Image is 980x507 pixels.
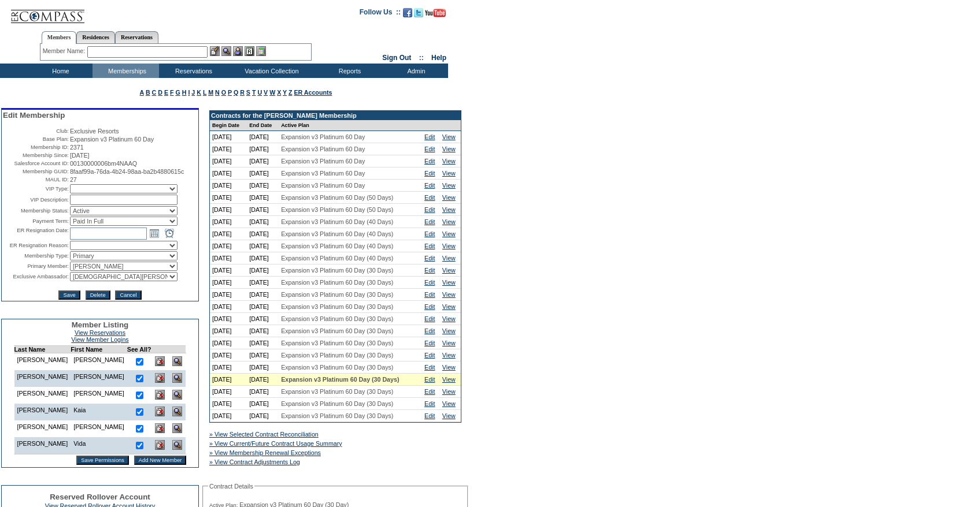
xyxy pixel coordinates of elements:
[442,230,456,237] a: View
[208,89,213,96] a: M
[70,128,119,135] span: Exclusive Resorts
[172,390,182,400] img: View Dashboard
[210,374,247,386] td: [DATE]
[71,387,127,404] td: [PERSON_NAME]
[197,89,201,96] a: K
[424,376,435,383] a: Edit
[247,361,279,374] td: [DATE]
[210,167,247,180] td: [DATE]
[210,192,247,204] td: [DATE]
[70,136,154,143] span: Expansion v3 Platinum 60 Day
[281,218,393,225] span: Expansion v3 Platinum 60 Day (40 Days)
[209,440,342,447] a: » View Current/Future Contract Usage Summary
[210,289,247,301] td: [DATE]
[442,218,456,225] a: View
[42,31,77,44] a: Members
[50,493,150,501] span: Reserved Rollover Account
[442,400,456,407] a: View
[210,313,247,325] td: [DATE]
[247,349,279,361] td: [DATE]
[170,89,174,96] a: F
[155,423,165,433] img: Delete
[442,364,456,371] a: View
[419,54,424,62] span: ::
[14,346,71,353] td: Last Name
[281,182,365,189] span: Expansion v3 Platinum 60 Day
[442,182,456,189] a: View
[289,89,293,96] a: Z
[442,340,456,346] a: View
[86,290,110,300] input: Delete
[247,228,279,240] td: [DATE]
[246,89,250,96] a: S
[247,410,279,422] td: [DATE]
[442,206,456,213] a: View
[175,89,180,96] a: G
[424,230,435,237] a: Edit
[71,370,127,387] td: [PERSON_NAME]
[424,303,435,310] a: Edit
[93,64,159,78] td: Memberships
[14,420,71,437] td: [PERSON_NAME]
[424,218,435,225] a: Edit
[234,89,238,96] a: Q
[382,64,448,78] td: Admin
[281,400,393,407] span: Expansion v3 Platinum 60 Day (30 Days)
[203,89,206,96] a: L
[247,167,279,180] td: [DATE]
[425,9,446,17] img: Subscribe to our YouTube Channel
[210,277,247,289] td: [DATE]
[71,437,127,454] td: Vida
[210,180,247,192] td: [DATE]
[281,146,365,152] span: Expansion v3 Platinum 60 Day
[210,349,247,361] td: [DATE]
[442,352,456,359] a: View
[264,89,268,96] a: V
[115,290,141,300] input: Cancel
[3,136,69,143] td: Base Plan:
[26,64,93,78] td: Home
[431,54,446,62] a: Help
[442,412,456,419] a: View
[294,89,332,96] a: ER Accounts
[127,346,151,353] td: See All?
[172,423,182,433] img: View Dashboard
[210,228,247,240] td: [DATE]
[148,227,161,240] a: Open the calendar popup.
[442,170,456,177] a: View
[247,301,279,313] td: [DATE]
[247,143,279,155] td: [DATE]
[247,131,279,143] td: [DATE]
[442,291,456,298] a: View
[247,289,279,301] td: [DATE]
[281,267,393,274] span: Expansion v3 Platinum 60 Day (30 Days)
[3,128,69,135] td: Club:
[442,243,456,249] a: View
[279,120,422,131] td: Active Plan
[281,206,393,213] span: Expansion v3 Platinum 60 Day (50 Days)
[210,155,247,167] td: [DATE]
[115,31,158,43] a: Reservations
[424,243,435,249] a: Edit
[210,325,247,337] td: [DATE]
[155,390,165,400] img: Delete
[70,176,77,183] span: 27
[210,143,247,155] td: [DATE]
[281,158,365,165] span: Expansion v3 Platinum 60 Day
[442,388,456,395] a: View
[424,133,435,140] a: Edit
[209,458,300,465] a: » View Contract Adjustments Log
[191,89,195,96] a: J
[172,356,182,366] img: View Dashboard
[172,440,182,450] img: View Dashboard
[225,64,315,78] td: Vacation Collection
[281,303,393,310] span: Expansion v3 Platinum 60 Day (30 Days)
[233,46,243,56] img: Impersonate
[281,315,393,322] span: Expansion v3 Platinum 60 Day (30 Days)
[424,158,435,165] a: Edit
[3,184,69,193] td: VIP Type:
[228,89,232,96] a: P
[221,46,231,56] img: View
[424,352,435,359] a: Edit
[158,89,162,96] a: D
